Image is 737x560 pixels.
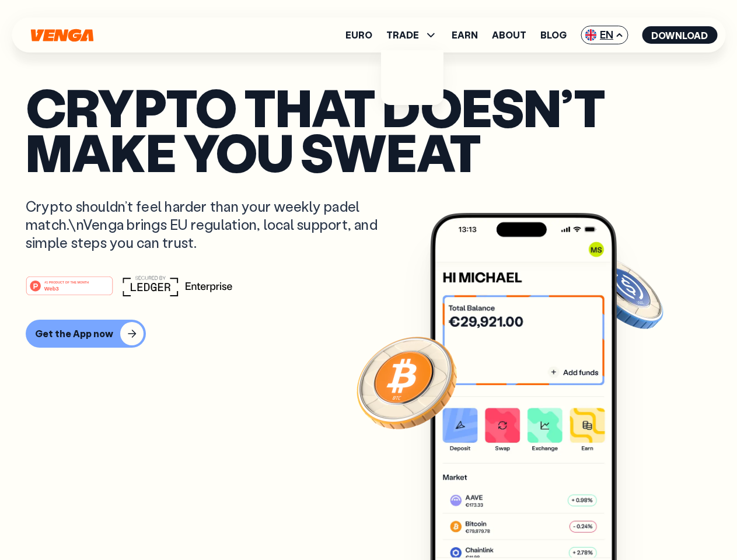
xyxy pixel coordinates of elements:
tspan: #1 PRODUCT OF THE MONTH [44,280,89,283]
img: USDC coin [582,251,666,335]
span: TRADE [386,28,438,42]
span: TRADE [386,30,419,40]
button: Get the App now [26,320,146,348]
p: Crypto shouldn’t feel harder than your weekly padel match.\nVenga brings EU regulation, local sup... [26,197,394,252]
a: Euro [345,30,372,40]
svg: Home [29,29,95,42]
img: Bitcoin [354,330,459,435]
img: flag-uk [585,29,596,41]
a: #1 PRODUCT OF THE MONTHWeb3 [26,283,113,298]
span: EN [581,26,628,44]
p: Crypto that doesn’t make you sweat [26,85,711,174]
a: Get the App now [26,320,711,348]
button: Download [642,26,717,44]
tspan: Web3 [44,285,59,291]
a: About [492,30,526,40]
div: Get the App now [35,328,113,339]
a: Blog [540,30,567,40]
a: Earn [452,30,478,40]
